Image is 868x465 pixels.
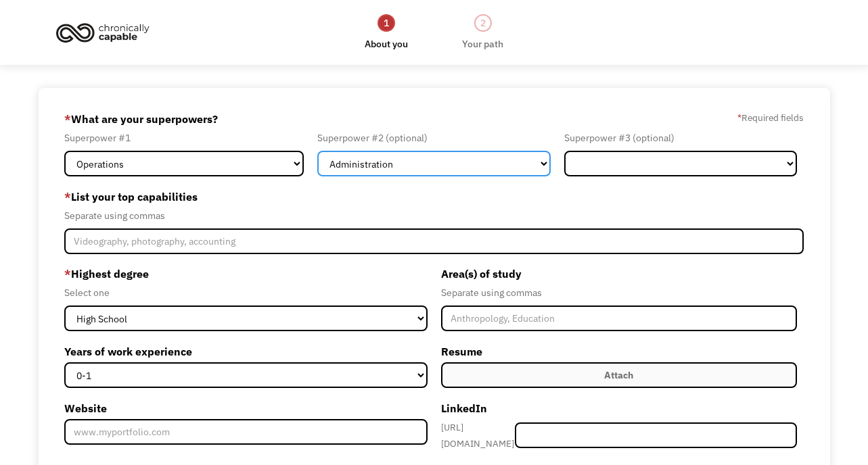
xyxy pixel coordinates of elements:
div: Separate using commas [64,207,804,224]
a: 2Your path [462,13,503,52]
input: Videography, photography, accounting [64,228,804,254]
label: What are your superpowers? [64,108,218,130]
a: 1About you [365,13,408,52]
div: About you [365,36,408,52]
label: LinkedIn [441,397,798,419]
label: Required fields [737,109,804,126]
label: Resume [441,341,798,362]
label: Attach [441,362,798,388]
div: Separate using commas [441,285,798,301]
div: Attach [604,367,633,383]
input: www.myportfolio.com [64,419,428,445]
label: Years of work experience [64,341,428,362]
label: Website [64,397,428,419]
div: 2 [474,14,492,32]
label: List your top capabilities [64,186,804,207]
div: Select one [64,285,428,301]
img: Chronically Capable logo [52,18,154,47]
input: Anthropology, Education [441,305,798,331]
div: 1 [378,14,395,32]
label: Area(s) of study [441,263,798,285]
div: Superpower #1 [64,130,304,146]
div: Your path [462,36,503,52]
div: [URL][DOMAIN_NAME] [441,419,516,451]
div: Superpower #2 (optional) [317,130,550,146]
label: Highest degree [64,263,428,285]
div: Superpower #3 (optional) [564,130,797,146]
